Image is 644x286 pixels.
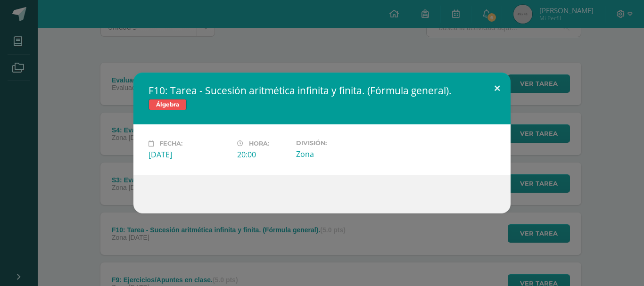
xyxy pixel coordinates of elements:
div: 20:00 [237,149,289,160]
span: Álgebra [149,99,187,110]
span: Hora: [249,140,269,147]
div: [DATE] [149,149,230,160]
button: Close (Esc) [484,73,511,105]
label: División: [296,139,377,147]
h2: F10: Tarea - Sucesión aritmética infinita y finita. (Fórmula general). [149,84,495,97]
div: Zona [296,149,377,159]
span: Fecha: [159,140,182,147]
